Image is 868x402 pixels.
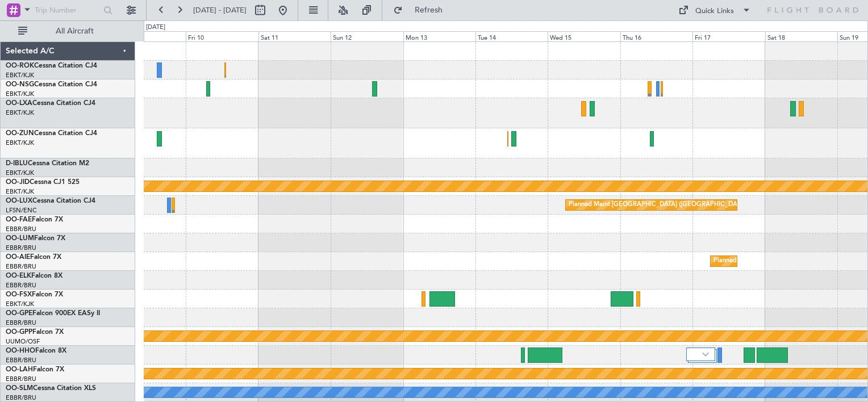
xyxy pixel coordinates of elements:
div: Sat 11 [258,31,331,41]
span: OO-LUX [6,198,32,204]
a: OO-LUMFalcon 7X [6,235,65,242]
a: OO-FAEFalcon 7X [6,216,63,223]
div: Quick Links [695,6,734,17]
span: OO-HHO [6,347,35,354]
a: EBKT/KJK [6,169,34,177]
a: UUMO/OSF [6,337,40,346]
span: Refresh [405,6,453,14]
div: Sun 12 [331,31,403,41]
a: EBKT/KJK [6,139,34,147]
a: EBBR/BRU [6,356,36,365]
input: Trip Number [35,2,100,19]
div: [DATE] [146,23,165,32]
a: OO-LUXCessna Citation CJ4 [6,198,95,204]
div: Mon 13 [403,31,475,41]
span: OO-LXA [6,100,32,107]
span: [DATE] - [DATE] [193,5,247,15]
a: OO-GPEFalcon 900EX EASy II [6,310,100,317]
a: EBBR/BRU [6,281,36,290]
span: OO-ROK [6,62,34,69]
div: Sat 18 [765,31,837,41]
a: EBKT/KJK [6,71,34,79]
button: Quick Links [673,1,757,19]
a: OO-JIDCessna CJ1 525 [6,179,80,186]
a: EBBR/BRU [6,319,36,327]
span: OO-ZUN [6,130,34,137]
a: OO-GPPFalcon 7X [6,329,64,336]
a: OO-LAHFalcon 7X [6,366,64,373]
div: Tue 14 [475,31,548,41]
img: arrow-gray.svg [702,352,709,357]
a: OO-NSGCessna Citation CJ4 [6,81,97,88]
div: Planned Maint [GEOGRAPHIC_DATA] ([GEOGRAPHIC_DATA] National) [569,196,774,213]
span: OO-LAH [6,366,33,373]
div: Fri 17 [692,31,765,41]
a: EBBR/BRU [6,262,36,271]
a: LFSN/ENC [6,206,37,215]
a: EBBR/BRU [6,244,36,252]
span: OO-NSG [6,81,34,88]
a: EBKT/KJK [6,108,34,117]
a: OO-SLMCessna Citation XLS [6,385,96,392]
span: OO-AIE [6,254,30,261]
a: OO-ROKCessna Citation CJ4 [6,62,97,69]
a: D-IBLUCessna Citation M2 [6,160,89,167]
span: OO-SLM [6,385,33,392]
a: OO-LXACessna Citation CJ4 [6,100,95,107]
a: OO-ELKFalcon 8X [6,273,62,279]
a: OO-ZUNCessna Citation CJ4 [6,130,97,137]
a: OO-FSXFalcon 7X [6,291,63,298]
a: EBBR/BRU [6,375,36,383]
span: OO-GPE [6,310,32,317]
span: All Aircraft [30,27,120,35]
a: EBBR/BRU [6,393,36,402]
button: All Aircraft [12,22,123,40]
a: EBBR/BRU [6,225,36,233]
span: OO-FSX [6,291,32,298]
div: Wed 15 [548,31,620,41]
a: EBKT/KJK [6,300,34,308]
span: D-IBLU [6,160,28,167]
div: Fri 10 [186,31,258,41]
button: Refresh [388,1,456,19]
a: OO-HHOFalcon 8X [6,347,66,354]
a: OO-AIEFalcon 7X [6,254,61,261]
span: OO-GPP [6,329,32,336]
div: Thu 16 [620,31,692,41]
span: OO-LUM [6,235,34,242]
span: OO-ELK [6,273,31,279]
div: Thu 9 [114,31,186,41]
span: OO-FAE [6,216,32,223]
a: EBKT/KJK [6,187,34,196]
a: EBKT/KJK [6,90,34,98]
span: OO-JID [6,179,30,186]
